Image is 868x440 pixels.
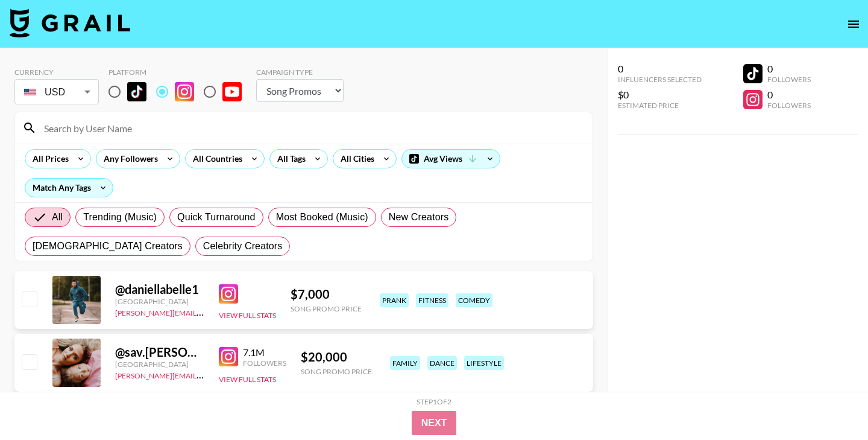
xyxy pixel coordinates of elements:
[427,356,457,370] div: dance
[301,349,372,365] div: $ 20,000
[37,118,585,138] input: Search by User Name
[333,150,377,168] div: All Cities
[618,101,702,110] div: Estimated Price
[417,397,451,406] div: Step 1 of 2
[96,150,160,168] div: Any Followers
[115,282,204,297] div: @ daniellabelle1
[618,63,702,75] div: 0
[243,346,286,359] div: 7.1M
[243,359,286,368] div: Followers
[25,179,113,197] div: Match Any Tags
[115,345,204,360] div: @ sav.[PERSON_NAME]
[17,81,96,103] div: USD
[186,150,245,168] div: All Countries
[767,63,811,75] div: 0
[416,293,448,307] div: fitness
[767,101,811,110] div: Followers
[219,284,238,304] img: Instagram
[177,210,256,225] span: Quick Turnaround
[270,150,308,168] div: All Tags
[256,68,344,77] div: Campaign Type
[52,210,63,225] span: All
[402,150,500,168] div: Avg Views
[618,89,702,101] div: $0
[115,297,204,306] div: [GEOGRAPHIC_DATA]
[464,356,504,370] div: lifestyle
[767,89,811,101] div: 0
[219,311,276,320] button: View Full Stats
[390,356,420,370] div: family
[10,8,130,37] img: Grail Talent
[389,210,449,225] span: New Creators
[380,293,409,307] div: prank
[108,68,251,77] div: Platform
[618,75,702,84] div: Influencers Selected
[115,306,294,317] a: [PERSON_NAME][EMAIL_ADDRESS][DOMAIN_NAME]
[291,287,362,302] div: $ 7,000
[203,239,283,253] span: Celebrity Creators
[841,12,866,36] button: open drawer
[33,239,183,253] span: [DEMOGRAPHIC_DATA] Creators
[301,367,372,376] div: Song Promo Price
[276,210,368,225] span: Most Booked (Music)
[291,304,362,313] div: Song Promo Price
[25,150,71,168] div: All Prices
[127,82,146,101] img: TikTok
[219,375,276,384] button: View Full Stats
[115,360,204,369] div: [GEOGRAPHIC_DATA]
[412,411,457,435] button: Next
[14,68,99,77] div: Currency
[767,75,811,84] div: Followers
[456,293,492,307] div: comedy
[222,82,242,101] img: YouTube
[115,369,294,380] a: [PERSON_NAME][EMAIL_ADDRESS][DOMAIN_NAME]
[175,82,194,101] img: Instagram
[219,347,238,366] img: Instagram
[83,210,157,225] span: Trending (Music)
